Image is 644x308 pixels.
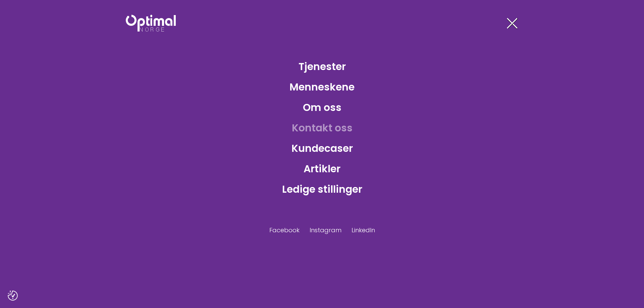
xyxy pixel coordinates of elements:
a: Kundecaser [286,137,358,159]
a: LinkedIn [352,226,375,235]
img: Optimal Norge [126,15,176,32]
a: Menneskene [284,76,360,98]
a: Instagram [310,226,341,235]
a: Facebook [269,226,300,235]
a: Kontakt oss [286,117,358,139]
a: Ledige stillinger [277,178,368,200]
a: Om oss [298,97,347,118]
img: Revisit consent button [8,291,18,301]
a: Artikler [298,158,346,180]
button: Samtykkepreferanser [8,291,18,301]
a: Tjenester [293,56,351,77]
